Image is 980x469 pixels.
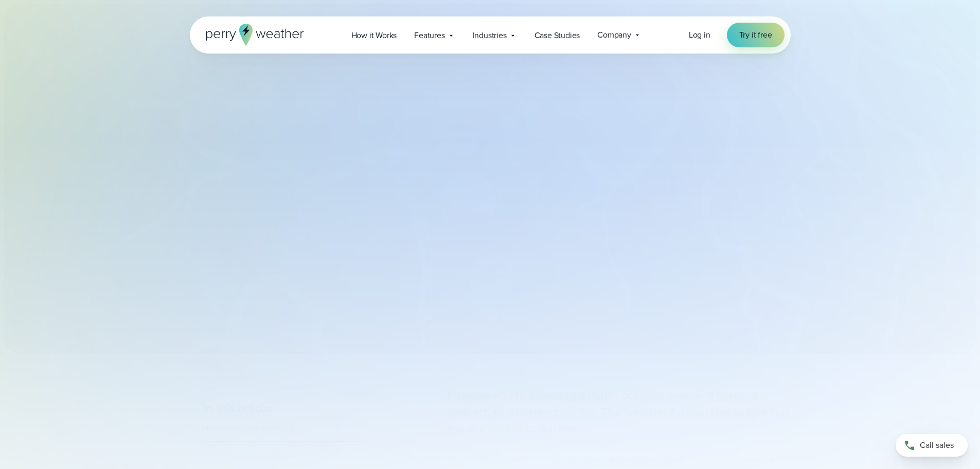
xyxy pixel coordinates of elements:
[343,25,406,46] a: How it Works
[473,29,507,42] span: Industries
[351,29,397,42] span: How it Works
[526,25,589,46] a: Case Studies
[534,29,580,42] span: Case Studies
[739,29,772,41] span: Try it free
[414,29,444,42] span: Features
[597,29,631,41] span: Company
[727,23,785,47] a: Try it free
[689,29,710,41] span: Log in
[920,439,954,451] span: Call sales
[896,434,968,457] a: Call sales
[689,29,710,41] a: Log in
